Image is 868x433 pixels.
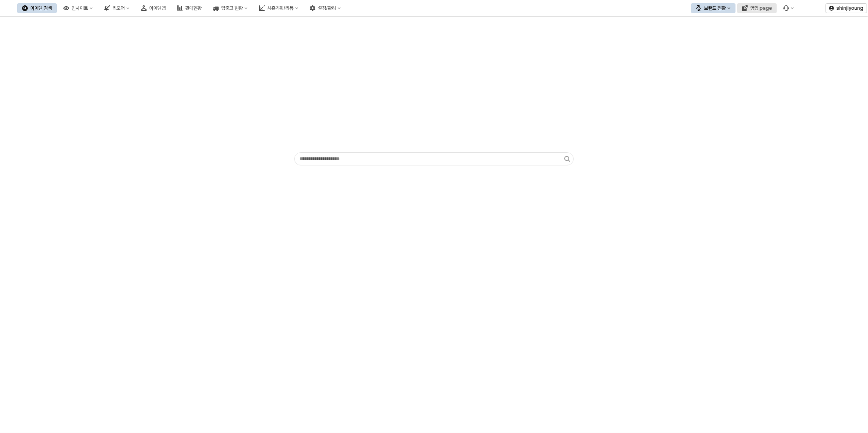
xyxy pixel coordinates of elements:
div: 판매현황 [185,5,201,11]
button: 설정/관리 [305,3,346,13]
div: 아이템 검색 [30,5,52,11]
button: 아이템맵 [136,3,170,13]
div: 아이템맵 [149,5,166,11]
div: 영업 page [750,5,772,11]
p: shinjiyoung [837,5,864,11]
button: 입출고 현황 [208,3,253,13]
button: 아이템 검색 [17,3,57,13]
button: 브랜드 전환 [691,3,736,13]
button: 인사이트 [58,3,98,13]
div: 설정/관리 [318,5,336,11]
div: Menu item 6 [779,3,799,13]
button: 영업 page [737,3,777,13]
div: 리오더 [112,5,125,11]
button: 판매현황 [172,3,206,13]
div: 인사이트 [72,5,88,11]
div: 브랜드 전환 [704,5,726,11]
div: 시즌기획/리뷰 [267,5,293,11]
button: 리오더 [99,3,134,13]
button: 시즌기획/리뷰 [254,3,303,13]
div: 입출고 현황 [221,5,243,11]
button: shinjiyoung [825,3,867,13]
